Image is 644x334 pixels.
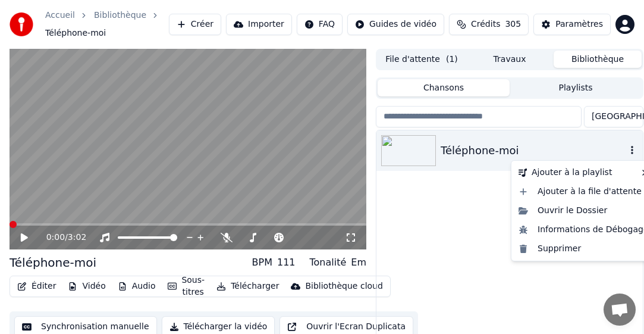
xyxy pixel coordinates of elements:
[446,54,458,65] span: ( 1 )
[68,232,86,244] span: 3:02
[252,255,272,270] div: BPM
[555,18,603,30] div: Paramètres
[45,10,75,21] a: Accueil
[63,278,110,295] button: Vidéo
[297,14,343,35] button: FAQ
[305,280,382,292] div: Bibliothèque cloud
[471,18,500,30] span: Crédits
[533,14,611,35] button: Paramètres
[10,254,96,271] div: Téléphone-moi
[604,294,636,326] div: Ouvrir le chat
[163,272,210,301] button: Sous-titres
[351,255,366,270] div: Em
[510,79,642,96] button: Playlists
[347,14,444,35] button: Guides de vidéo
[169,14,221,35] button: Créer
[45,10,169,39] nav: breadcrumb
[505,18,521,30] span: 305
[449,14,529,35] button: Crédits305
[46,232,65,244] span: 0:00
[94,10,146,21] a: Bibliothèque
[113,278,161,295] button: Audio
[310,255,347,270] div: Tonalité
[466,51,554,68] button: Travaux
[45,27,106,39] span: Téléphone-moi
[10,13,33,36] img: youka
[277,255,296,270] div: 111
[212,278,284,295] button: Télécharger
[12,278,61,295] button: Éditer
[441,142,626,159] div: Téléphone-moi
[226,14,292,35] button: Importer
[554,51,642,68] button: Bibliothèque
[46,232,75,244] div: /
[378,51,466,68] button: File d'attente
[378,79,510,96] button: Chansons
